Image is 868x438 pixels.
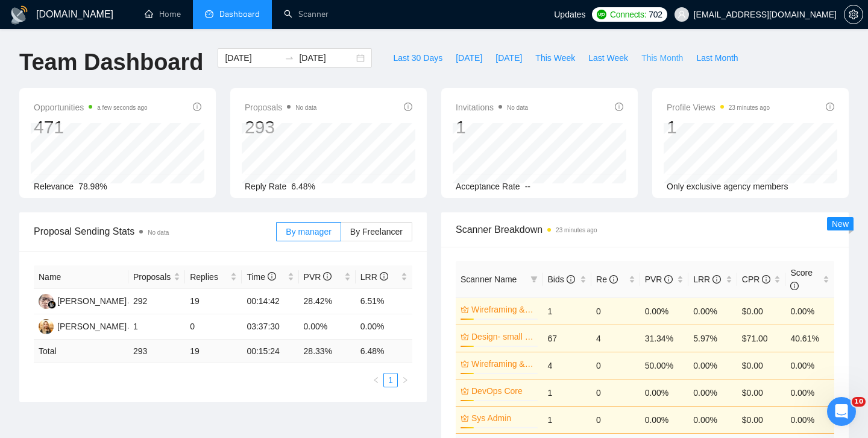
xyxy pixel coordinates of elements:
th: Replies [185,265,242,289]
span: New [832,219,849,229]
td: 0 [591,379,640,406]
span: filter [528,270,540,288]
button: Last Week [582,48,635,68]
td: 1 [542,297,591,325]
td: 293 [128,340,185,363]
span: Opportunities [34,100,148,115]
span: Updates [554,10,585,19]
span: Invitations [456,100,528,115]
span: This Month [641,51,683,65]
img: VP [39,319,54,334]
span: left [373,376,380,384]
a: setting [844,10,863,19]
td: 4 [591,325,640,352]
td: 0.00% [688,297,737,325]
iframe: Intercom live chat [827,397,856,426]
td: 0 [591,297,640,325]
span: info-circle [664,275,673,284]
div: 293 [245,116,316,139]
span: LRR [360,272,388,282]
div: 1 [667,116,770,139]
button: setting [844,5,863,24]
td: 67 [542,325,591,352]
img: upwork-logo.png [597,10,606,19]
span: info-circle [826,103,834,111]
span: Last 30 Days [393,51,442,65]
img: logo [10,5,29,25]
span: info-circle [193,103,201,111]
div: [PERSON_NAME] [57,294,127,308]
td: 40.61% [785,325,834,352]
span: By Freelancer [350,227,403,236]
a: DevOps Core [471,384,535,398]
span: Connects: [610,8,646,21]
td: 0.00% [299,314,356,340]
td: 28.33 % [299,340,356,363]
td: 0.00% [356,314,412,340]
td: 0.00% [688,379,737,406]
span: Profile Views [667,100,770,115]
span: No data [148,229,169,236]
a: HH[PERSON_NAME] [39,296,127,305]
li: Next Page [398,373,412,387]
td: 0.00% [640,406,689,433]
div: 471 [34,116,148,139]
li: Previous Page [369,373,383,387]
td: 00:15:24 [242,340,298,363]
span: [DATE] [495,51,522,65]
span: Replies [190,270,228,284]
th: Name [34,265,128,289]
td: 19 [185,289,242,314]
span: crown [461,414,469,422]
td: 0.00% [785,379,834,406]
span: Dashboard [219,9,260,19]
td: 31.34% [640,325,689,352]
a: Wireframing & UX Prototype (without budget) [471,303,535,316]
span: Scanner Name [461,275,517,284]
span: Proposals [245,100,316,115]
div: 1 [456,116,528,139]
span: crown [461,387,469,395]
span: -- [525,182,530,191]
span: Acceptance Rate [456,182,520,191]
span: Re [596,275,618,284]
span: Bids [547,275,574,284]
span: info-circle [404,103,412,111]
input: Start date [225,51,280,65]
a: VP[PERSON_NAME] [39,321,127,331]
span: dashboard [205,10,213,18]
span: 702 [649,8,662,21]
td: 0 [591,406,640,433]
span: info-circle [615,103,623,111]
button: right [398,373,412,387]
td: 03:37:30 [242,314,298,340]
span: info-circle [762,275,770,284]
span: No data [295,104,316,111]
span: crown [461,360,469,368]
span: to [285,53,294,63]
td: $71.00 [737,325,786,352]
td: 0.00% [785,406,834,433]
div: [PERSON_NAME] [57,320,127,333]
button: [DATE] [489,48,529,68]
span: setting [844,10,863,19]
time: 23 minutes ago [556,227,597,233]
td: 00:14:42 [242,289,298,314]
input: End date [299,51,354,65]
span: user [678,10,686,19]
span: By manager [286,227,331,236]
time: 23 minutes ago [729,104,770,111]
td: 0 [591,352,640,379]
h1: Team Dashboard [19,48,203,77]
td: 4 [542,352,591,379]
th: Proposals [128,265,185,289]
time: a few seconds ago [97,104,147,111]
span: 78.98% [78,182,107,191]
span: Reply Rate [245,182,286,191]
span: info-circle [268,272,276,281]
span: Score [790,268,813,291]
td: 5.97% [688,325,737,352]
span: Time [247,272,275,282]
span: Only exclusive agency members [667,182,788,191]
button: This Week [529,48,582,68]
